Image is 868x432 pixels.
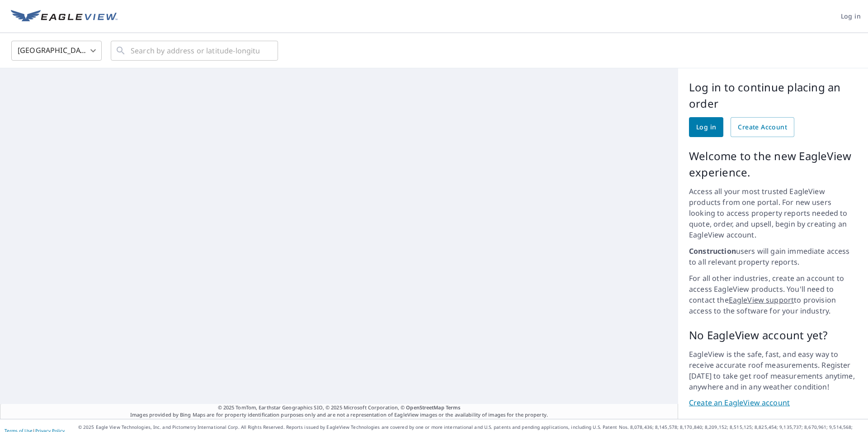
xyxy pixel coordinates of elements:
a: EagleView support [729,295,794,305]
span: Log in [696,122,716,133]
a: Create Account [731,117,794,137]
a: Terms [446,404,461,411]
a: Create an EagleView account [689,398,857,408]
a: OpenStreetMap [406,404,444,411]
span: © 2025 TomTom, Earthstar Geographics SIO, © 2025 Microsoft Corporation, © [218,404,461,412]
p: EagleView is the safe, fast, and easy way to receive accurate roof measurements. Register [DATE] ... [689,349,857,392]
p: Access all your most trusted EagleView products from one portal. For new users looking to access ... [689,186,857,240]
strong: Construction [689,246,736,256]
img: EV Logo [11,10,118,24]
p: Log in to continue placing an order [689,79,857,112]
input: Search by address or latitude-longitude [131,38,259,63]
p: Welcome to the new EagleView experience. [689,148,857,180]
div: [GEOGRAPHIC_DATA] [11,38,102,63]
p: For all other industries, create an account to access EagleView products. You'll need to contact ... [689,273,857,316]
a: Log in [689,117,723,137]
p: users will gain immediate access to all relevant property reports. [689,246,857,267]
span: Log in [841,11,861,22]
p: No EagleView account yet? [689,327,857,343]
span: Create Account [738,122,787,133]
